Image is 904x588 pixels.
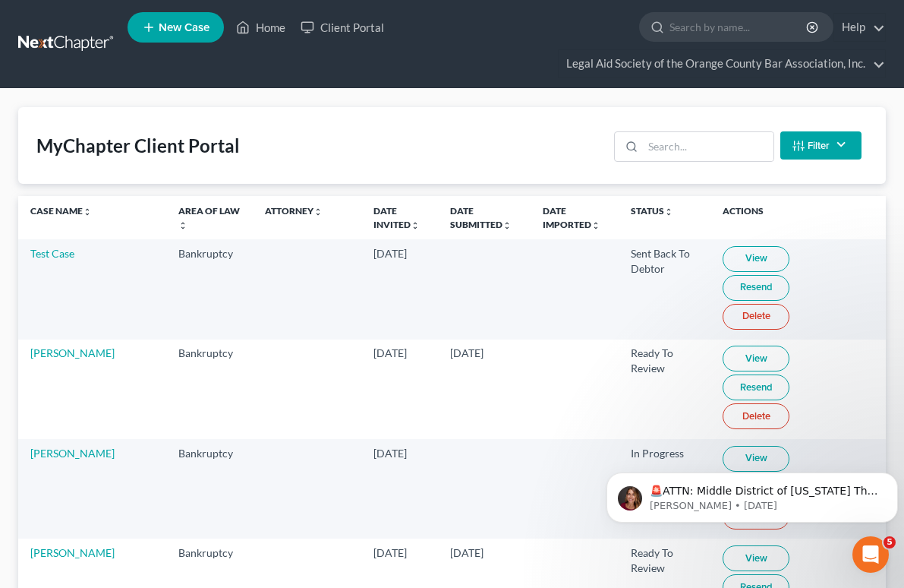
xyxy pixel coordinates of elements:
[373,447,407,460] span: [DATE]
[83,207,92,217] i: unfold_more
[543,205,600,229] a: Date Importedunfold_more
[30,447,115,460] a: [PERSON_NAME]
[559,50,885,77] a: Legal Aid Society of the Orange County Bar Association, Inc.
[450,205,512,229] a: Date Submittedunfold_more
[411,221,420,230] i: unfold_more
[313,207,323,217] i: unfold_more
[884,536,896,548] span: 5
[30,247,74,260] a: Test Case
[780,131,861,160] button: Filter
[373,346,407,359] span: [DATE]
[669,13,808,41] input: Search by name...
[619,439,710,539] td: In Progress
[30,346,115,359] a: [PERSON_NAME]
[723,403,789,429] a: Delete
[166,439,253,539] td: Bankruptcy
[834,14,885,41] a: Help
[450,546,483,559] span: [DATE]
[228,14,293,41] a: Home
[178,221,187,230] i: unfold_more
[293,14,392,41] a: Client Portal
[664,207,673,217] i: unfold_more
[723,246,789,272] a: View
[723,545,789,571] a: View
[852,536,889,573] iframe: Intercom live chat
[166,239,253,339] td: Bankruptcy
[723,346,789,371] a: View
[166,340,253,439] td: Bankruptcy
[619,239,710,339] td: Sent Back To Debtor
[178,205,240,229] a: Area of Lawunfold_more
[723,375,789,400] a: Resend
[643,132,773,161] input: Search...
[265,205,323,217] a: Attorneyunfold_more
[373,247,407,260] span: [DATE]
[502,221,512,230] i: unfold_more
[591,221,600,230] i: unfold_more
[450,346,483,359] span: [DATE]
[723,304,789,330] a: Delete
[30,546,115,559] a: [PERSON_NAME]
[619,340,710,439] td: Ready To Review
[710,196,886,239] th: Actions
[373,546,407,559] span: [DATE]
[600,441,904,547] iframe: Intercom notifications message
[30,205,92,217] a: Case Nameunfold_more
[723,275,789,301] a: Resend
[373,205,420,229] a: Date Invitedunfold_more
[631,205,673,217] a: Statusunfold_more
[36,134,240,158] div: MyChapter Client Portal
[159,22,209,33] span: New Case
